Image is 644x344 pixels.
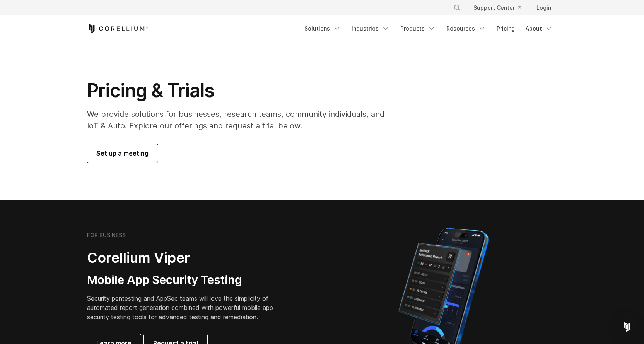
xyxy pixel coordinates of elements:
[396,22,440,36] a: Products
[492,22,519,36] a: Pricing
[444,1,557,15] div: Navigation Menu
[442,22,490,36] a: Resources
[87,249,285,267] h2: Corellium Viper
[530,1,557,15] a: Login
[300,22,557,36] div: Navigation Menu
[87,144,158,163] a: Set up a meeting
[521,22,557,36] a: About
[87,108,395,132] p: We provide solutions for businesses, research teams, community individuals, and IoT & Auto. Explo...
[87,273,285,288] h3: Mobile App Security Testing
[87,232,126,239] h6: FOR BUSINESS
[618,318,636,336] div: Open Intercom Messenger
[450,1,464,15] button: Search
[87,294,285,322] p: Security pentesting and AppSec teams will love the simplicity of automated report generation comb...
[347,22,394,36] a: Industries
[96,149,149,158] span: Set up a meeting
[467,1,527,15] a: Support Center
[87,79,395,102] h1: Pricing & Trials
[87,24,149,33] a: Corellium Home
[300,22,345,36] a: Solutions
